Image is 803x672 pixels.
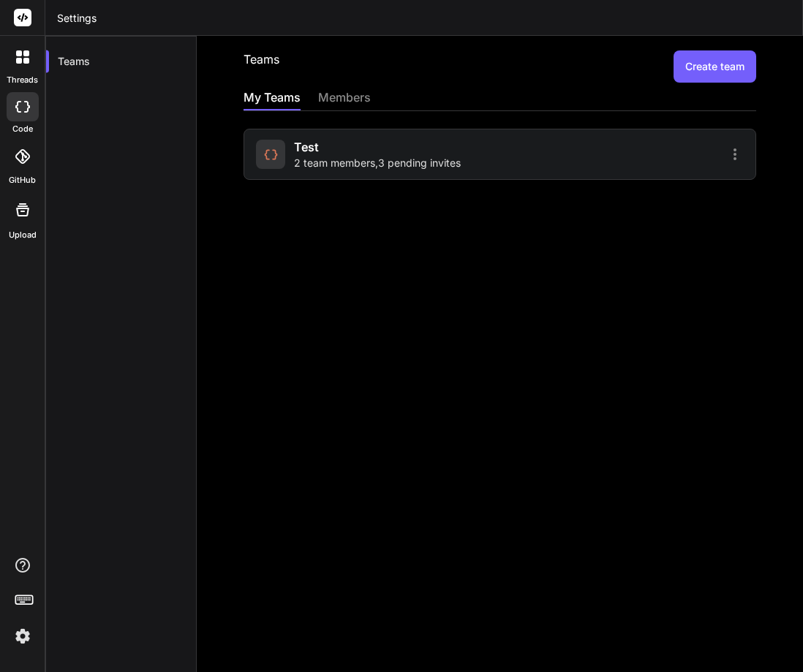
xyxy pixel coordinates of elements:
label: GitHub [9,174,36,186]
h2: Teams [244,50,279,83]
div: Teams [46,45,196,78]
button: Create team [674,50,756,83]
img: settings [10,624,35,649]
div: members [318,88,371,109]
label: threads [7,74,38,86]
div: My Teams [244,88,301,109]
label: code [12,123,33,135]
span: 2 team members , 3 pending invites [294,156,461,170]
span: test [294,138,319,156]
label: Upload [9,229,37,241]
